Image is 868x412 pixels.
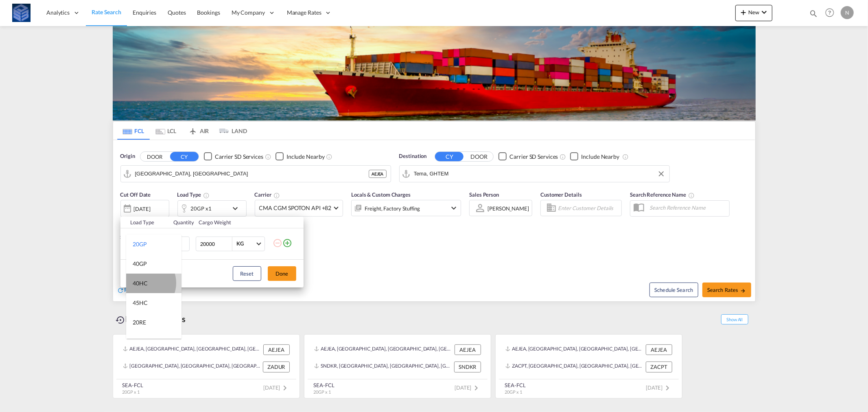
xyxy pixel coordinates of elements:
[133,318,146,327] div: 20RE
[6,369,35,400] iframe: Chat
[133,260,147,268] div: 40GP
[133,338,146,346] div: 40RE
[133,279,148,287] div: 40HC
[133,240,147,248] div: 20GP
[133,299,148,307] div: 45HC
